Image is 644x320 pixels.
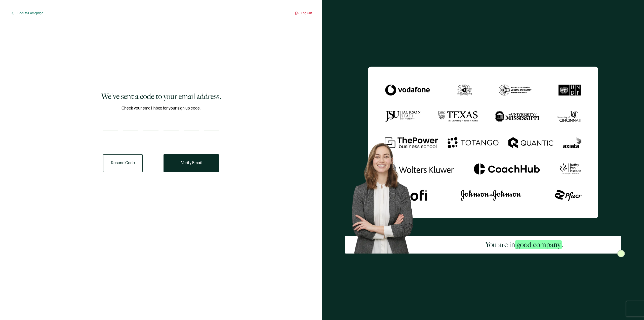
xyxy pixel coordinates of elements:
[345,137,428,254] img: Sertifier Signup - You are in <span class="strong-h">good company</span>. Hero
[368,66,598,218] img: Sertifier We've sent a code to your email address.
[101,91,221,101] h1: We've sent a code to your email address.
[617,250,625,257] img: Sertifier Signup
[18,11,43,15] span: Back to Homepage
[181,161,202,165] span: Verify Email
[103,154,143,172] button: Resend Code
[301,11,312,15] span: Log Out
[164,154,219,172] button: Verify Email
[485,240,563,250] h2: You are in .
[122,105,200,112] span: Check your email inbox for your sign up code.
[515,240,562,249] span: good company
